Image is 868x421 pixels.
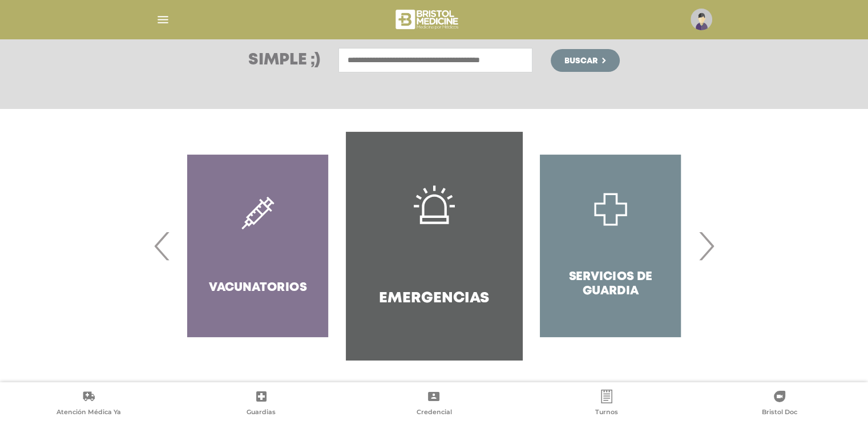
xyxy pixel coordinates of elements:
[762,408,797,418] span: Bristol Doc
[56,408,121,418] span: Atención Médica Ya
[175,390,348,419] a: Guardias
[379,290,489,307] h4: Emergencias
[551,49,619,72] button: Buscar
[2,390,175,419] a: Atención Médica Ya
[151,215,173,277] span: Previous
[156,13,170,27] img: Cober_menu-lines-white.svg
[416,408,451,418] span: Credencial
[564,57,597,65] span: Buscar
[346,132,522,360] a: Emergencias
[248,52,320,68] h3: Simple ;)
[691,9,712,30] img: profile-placeholder.svg
[348,390,520,419] a: Credencial
[595,408,618,418] span: Turnos
[695,215,717,277] span: Next
[247,408,276,418] span: Guardias
[693,390,866,419] a: Bristol Doc
[394,6,462,33] img: bristol-medicine-blanco.png
[520,390,693,419] a: Turnos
